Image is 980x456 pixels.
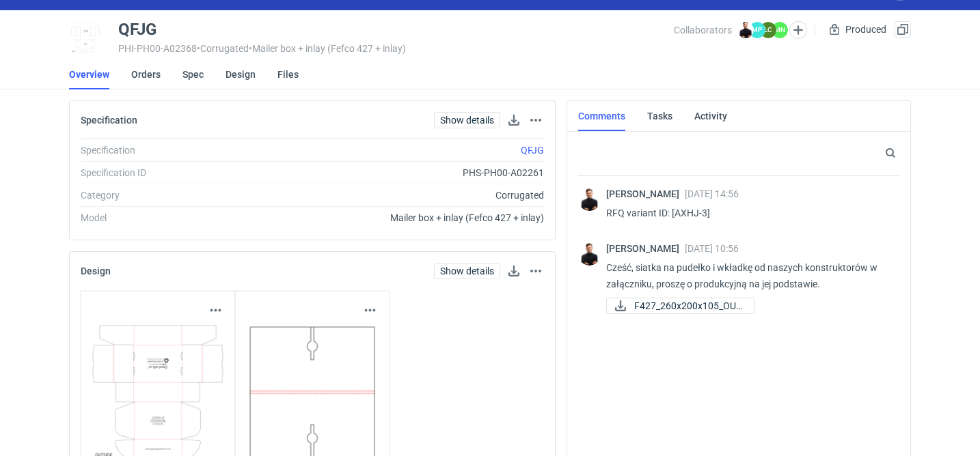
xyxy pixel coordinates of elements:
[197,43,249,54] span: • Corrugated
[606,243,685,254] span: [PERSON_NAME]
[226,59,256,89] a: Design
[434,263,500,279] a: Show details
[772,22,788,38] figcaption: MN
[895,21,911,38] button: Duplicate Item
[249,43,406,54] span: • Mailer box + inlay (Fefco 427 + inlay)
[81,211,266,225] div: Model
[578,101,625,131] a: Comments
[266,211,544,225] div: Mailer box + inlay (Fefco 427 + inlay)
[528,263,544,279] button: Actions
[81,115,137,126] h2: Specification
[69,59,109,89] a: Overview
[362,302,379,319] button: Actions
[685,188,739,199] span: [DATE] 14:56
[81,143,266,157] div: Specification
[606,188,685,199] span: [PERSON_NAME]
[578,243,601,266] img: Tomasz Kubiak
[685,243,739,254] span: [DATE] 10:56
[634,298,744,313] span: F427_260x200x105_OUT...
[606,298,743,314] div: F427_260x200x105_OUT_FLUTE_E_DIVIDER.pdf
[647,101,672,131] a: Tasks
[749,22,765,38] figcaption: MP
[277,59,299,89] a: Files
[266,166,544,180] div: PHS-PH00-A02261
[789,21,807,39] button: Edit collaborators
[266,188,544,202] div: Corrugated
[578,188,601,211] img: Tomasz Kubiak
[506,263,522,279] a: Download design
[506,112,522,128] button: Download specification
[131,59,161,89] a: Orders
[521,145,544,156] a: QFJG
[826,21,889,38] div: Produced
[694,101,727,131] a: Activity
[606,205,888,221] p: RFQ variant ID: [AXHJ-3]
[118,43,674,54] div: PHI-PH00-A02368
[882,145,926,161] input: Search
[737,22,754,38] img: Tomasz Kubiak
[208,302,224,319] button: Actions
[182,59,204,89] a: Spec
[81,266,111,276] h2: Design
[528,112,544,128] button: Actions
[81,166,266,180] div: Specification ID
[674,25,732,35] span: Collaborators
[606,298,755,314] a: F427_260x200x105_OUT...
[118,21,156,38] div: QFJG
[760,22,776,38] figcaption: ŁC
[606,259,888,292] p: Cześć, siatka na pudełko i wkładkę od naszych konstruktorów w załączniku, proszę o produkcyjną na...
[434,112,500,128] a: Show details
[81,188,266,202] div: Category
